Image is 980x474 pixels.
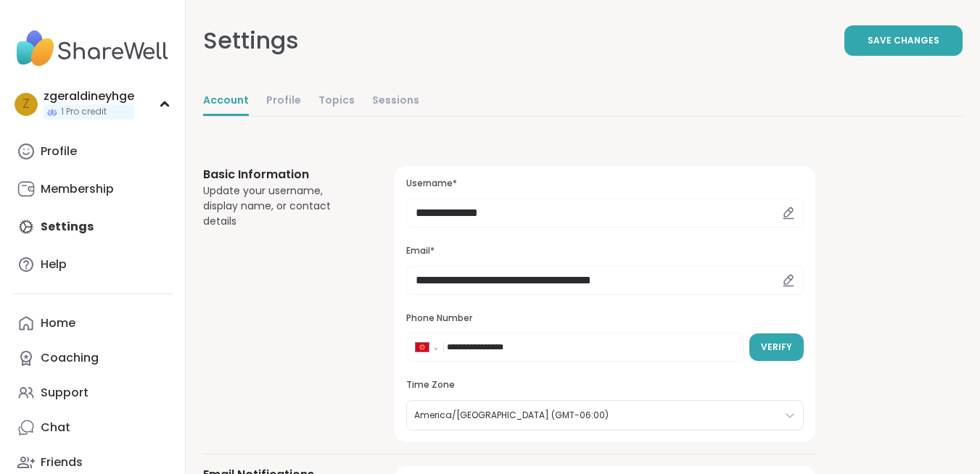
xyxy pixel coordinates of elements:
[749,333,804,361] button: Verify
[12,375,173,410] a: Support
[41,144,77,159] div: Profile
[266,87,301,116] a: Profile
[12,23,173,74] img: ShareWell Nav Logo
[12,134,173,169] a: Profile
[203,183,360,229] div: Update your username, display name, or contact details
[41,385,88,401] div: Support
[761,341,792,354] span: Verify
[41,257,67,273] div: Help
[844,25,963,56] button: Save Changes
[41,181,114,197] div: Membership
[318,87,355,116] a: Topics
[41,420,70,436] div: Chat
[61,106,107,118] span: 1 Pro credit
[41,315,75,331] div: Home
[12,306,173,341] a: Home
[41,350,99,366] div: Coaching
[44,88,134,104] div: zgeraldineyhge
[372,87,419,116] a: Sessions
[203,87,249,116] a: Account
[12,247,173,282] a: Help
[203,166,360,183] h3: Basic Information
[22,95,30,114] span: z
[12,410,173,445] a: Chat
[41,454,83,470] div: Friends
[406,379,804,391] h3: Time Zone
[406,312,804,325] h3: Phone Number
[12,341,173,375] a: Coaching
[868,34,939,47] span: Save Changes
[406,245,804,257] h3: Email*
[12,172,173,207] a: Membership
[203,23,299,58] div: Settings
[406,178,804,190] h3: Username*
